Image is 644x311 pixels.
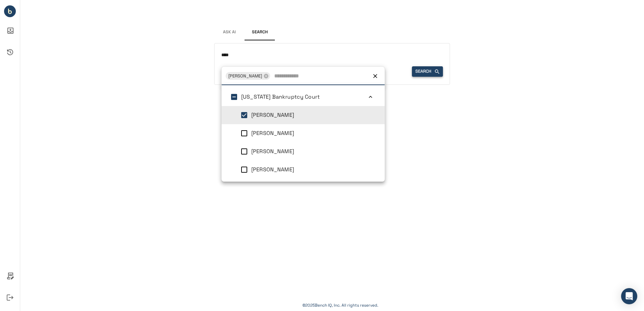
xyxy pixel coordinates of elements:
[226,72,265,80] span: [PERSON_NAME]
[245,24,275,40] button: Search
[251,148,294,155] span: Craig T Goldblatt
[251,111,294,118] span: Ashely M Chan
[223,30,236,35] span: Ask AI
[241,93,320,100] span: [US_STATE] Bankruptcy Court
[371,71,380,81] button: Clear
[412,66,443,77] button: Search
[251,130,294,137] span: John T Dorsey
[621,288,637,304] div: Open Intercom Messenger
[251,166,294,173] span: Kevin Gross
[226,72,270,80] div: [PERSON_NAME]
